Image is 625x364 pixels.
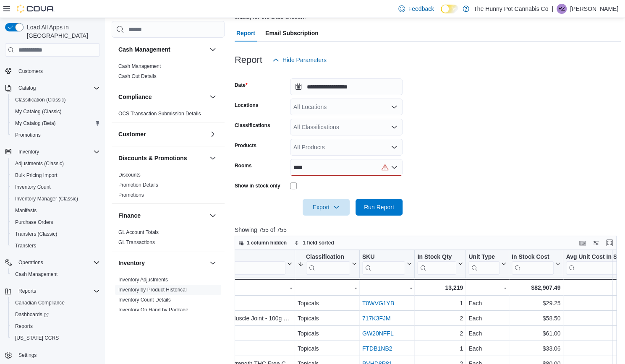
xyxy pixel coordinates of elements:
[473,4,548,14] p: The Hunny Pot Cannabis Co
[12,194,100,204] span: Inventory Manager (Classic)
[408,5,434,13] span: Feedback
[76,314,292,324] div: Proofly - Extra Strength CBD Isolate 2000 THC Free Relief Muscle Joint - 100g x 0:2000
[298,283,357,293] div: -
[12,309,52,320] a: Dashboards
[604,238,615,248] button: Enter fullscreen
[2,146,103,158] button: Inventory
[15,311,49,318] span: Dashboards
[15,207,37,214] span: Manifests
[512,253,554,275] div: In Stock Cost
[12,107,100,117] span: My Catalog (Classic)
[8,129,103,141] button: Promotions
[12,241,100,251] span: Transfers
[12,298,68,308] a: Canadian Compliance
[15,299,65,306] span: Canadian Compliance
[18,85,36,91] span: Catalog
[12,182,100,192] span: Inventory Count
[76,344,292,354] div: Proofly - THC CBD CBG Relief Cream - 1 x 250:250:250
[8,297,103,309] button: Canadian Compliance
[235,102,259,109] label: Locations
[118,182,158,188] a: Promotion Details
[362,330,394,337] a: GW20NFFL
[8,106,103,117] button: My Catalog (Classic)
[12,194,81,204] a: Inventory Manager (Classic)
[12,95,100,105] span: Classification (Classic)
[265,25,319,42] span: Email Subscription
[552,4,553,14] p: |
[12,159,67,169] a: Adjustments (Classic)
[356,199,403,216] button: Run Report
[118,154,187,162] h3: Discounts & Promotions
[362,283,412,293] div: -
[12,170,100,180] span: Bulk Pricing Import
[118,130,146,138] h3: Customer
[15,257,47,268] button: Operations
[8,216,103,228] button: Purchase Orders
[12,217,100,227] span: Purchase Orders
[591,238,601,248] button: Display options
[15,83,39,93] button: Catalog
[12,170,61,180] a: Bulk Pricing Import
[76,283,292,293] div: -
[391,164,397,171] button: Open list of options
[8,268,103,280] button: Cash Management
[118,93,206,101] button: Compliance
[303,239,334,246] span: 1 field sorted
[468,283,506,293] div: -
[15,231,57,237] span: Transfers (Classic)
[112,61,225,85] div: Cash Management
[15,120,56,127] span: My Catalog (Beta)
[298,329,357,339] div: Topicals
[441,5,458,13] input: Dark Mode
[15,172,58,179] span: Bulk Pricing Import
[362,315,391,322] a: 717K3FJM
[118,192,144,198] span: Promotions
[15,132,41,138] span: Promotions
[8,169,103,181] button: Bulk Pricing Import
[417,253,463,275] button: In Stock Qty
[208,258,218,268] button: Inventory
[282,56,327,64] span: Hide Parameters
[12,321,100,331] span: Reports
[118,130,206,138] button: Customer
[417,283,463,293] div: 13,219
[235,82,248,88] label: Date
[298,344,357,354] div: Topicals
[8,309,103,320] a: Dashboards
[15,160,64,167] span: Adjustments (Classic)
[12,333,100,343] span: Washington CCRS
[118,229,159,235] a: GL Account Totals
[12,298,100,308] span: Canadian Compliance
[364,203,394,211] span: Run Report
[15,323,33,330] span: Reports
[306,253,350,261] div: Classification
[208,92,218,102] button: Compliance
[235,182,280,189] label: Show in stock only
[208,44,218,55] button: Cash Management
[15,184,51,190] span: Inventory Count
[8,320,103,332] button: Reports
[8,158,103,169] button: Adjustments (Classic)
[417,253,456,275] div: In Stock Qty
[15,195,78,202] span: Inventory Manager (Classic)
[235,238,290,248] button: 1 column hidden
[417,314,463,324] div: 2
[290,78,403,95] input: Press the down key to open a popover containing a calendar.
[391,124,397,130] button: Open list of options
[417,344,463,354] div: 1
[118,63,161,70] span: Cash Management
[118,307,188,313] span: Inventory On Hand by Package
[558,4,565,14] span: RZ
[18,68,43,75] span: Customers
[512,314,560,324] div: $58.50
[235,122,270,129] label: Classifications
[15,96,66,103] span: Classification (Classic)
[298,299,357,309] div: Topicals
[118,45,206,54] button: Cash Management
[15,271,58,278] span: Cash Management
[417,329,463,339] div: 2
[15,335,59,341] span: [US_STATE] CCRS
[298,253,357,275] button: Classification
[8,228,103,240] button: Transfers (Classic)
[12,130,44,140] a: Promotions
